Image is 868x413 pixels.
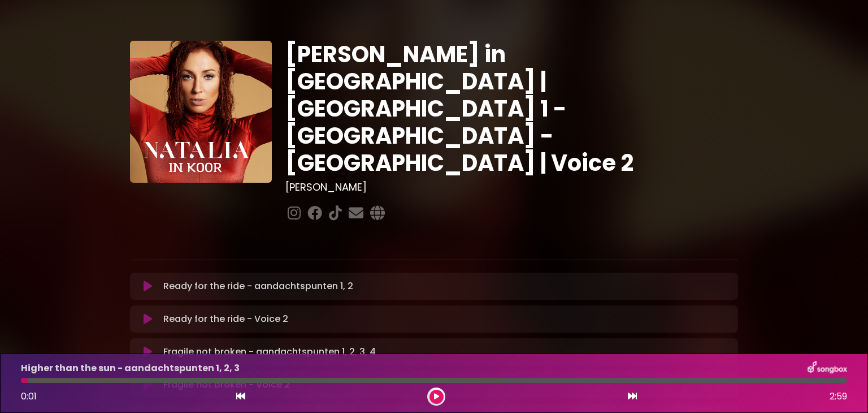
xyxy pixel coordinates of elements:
[285,41,738,177] h1: [PERSON_NAME] in [GEOGRAPHIC_DATA] | [GEOGRAPHIC_DATA] 1 - [GEOGRAPHIC_DATA] - [GEOGRAPHIC_DATA] ...
[163,279,353,293] p: Ready for the ride - aandachtspunten 1, 2
[21,390,37,403] span: 0:01
[130,41,272,183] img: YTVS25JmS9CLUqXqkEhs
[163,345,376,359] p: Fragile not broken - aandachtspunten 1, 2, 3, 4
[830,390,847,403] span: 2:59
[285,181,738,193] h3: [PERSON_NAME]
[163,312,288,326] p: Ready for the ride - Voice 2
[21,362,240,375] p: Higher than the sun - aandachtspunten 1, 2, 3
[808,361,847,376] img: songbox-logo-white.png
